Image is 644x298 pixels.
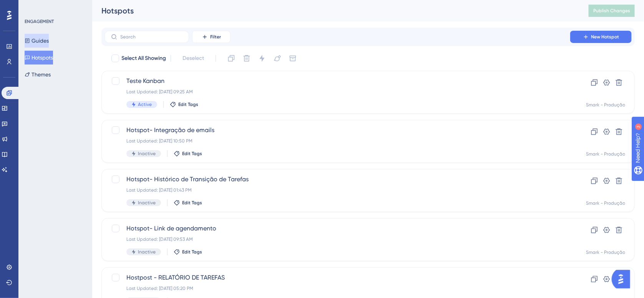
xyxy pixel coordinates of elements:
[126,187,548,193] div: Last Updated: [DATE] 01:43 PM
[183,54,204,63] span: Deselect
[25,51,53,65] button: Hotspots
[126,126,548,135] span: Hotspot- Integração de emails
[586,151,625,157] div: Smark - Produção
[138,101,152,108] span: Active
[126,236,548,242] div: Last Updated: [DATE] 09:53 AM
[126,175,548,184] span: Hotspot- Histórico de Transição de Tarefas
[138,249,156,255] span: Inactive
[174,151,202,157] button: Edit Tags
[170,101,198,108] button: Edit Tags
[589,5,635,17] button: Publish Changes
[126,224,548,233] span: Hotspot- Link de agendamento
[126,138,548,144] div: Last Updated: [DATE] 10:50 PM
[210,34,221,40] span: Filter
[126,76,548,86] span: Teste Kanban
[53,4,56,10] div: 3
[174,200,202,206] button: Edit Tags
[101,5,569,16] div: Hotspots
[174,249,202,255] button: Edit Tags
[25,18,54,25] div: ENGAGEMENT
[591,34,619,40] span: New Hotspot
[25,68,51,81] button: Themes
[192,31,231,43] button: Filter
[138,200,156,206] span: Inactive
[120,34,183,40] input: Search
[138,151,156,157] span: Inactive
[182,151,202,157] span: Edit Tags
[18,2,48,11] span: Need Help?
[25,34,49,48] button: Guides
[126,89,548,95] div: Last Updated: [DATE] 09:25 AM
[586,200,625,206] div: Smark - Produção
[593,8,630,14] span: Publish Changes
[586,249,625,255] div: Smark - Produção
[126,273,548,282] span: Hostpost - RELATÓRIO DE TAREFAS
[126,285,548,291] div: Last Updated: [DATE] 05:20 PM
[182,200,202,206] span: Edit Tags
[570,31,632,43] button: New Hotspot
[121,54,166,63] span: Select All Showing
[586,102,625,108] div: Smark - Produção
[182,249,202,255] span: Edit Tags
[178,101,198,108] span: Edit Tags
[612,268,635,291] iframe: UserGuiding AI Assistant Launcher
[176,51,211,65] button: Deselect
